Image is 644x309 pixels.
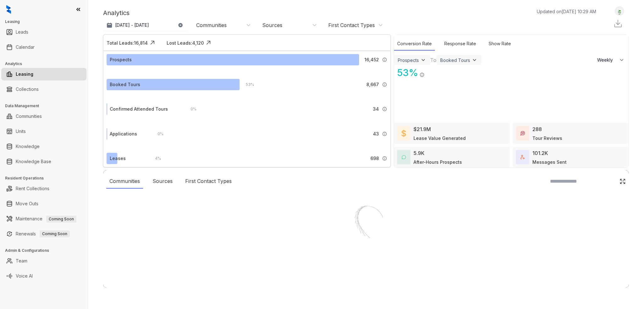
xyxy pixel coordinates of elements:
[16,255,27,267] a: Team
[402,130,406,137] img: LeaseValue
[532,135,562,141] div: Tour Reviews
[16,197,38,210] a: Move Outs
[1,182,86,195] li: Rent Collections
[262,22,282,29] div: Sources
[520,155,525,159] img: TotalFum
[532,149,548,157] div: 101.2K
[398,58,419,63] div: Prospects
[382,156,387,161] img: Info
[414,159,462,165] div: After-Hours Prospects
[16,83,39,96] a: Collections
[151,130,164,137] div: 0 %
[1,140,86,153] li: Knowledge
[149,155,161,162] div: 4 %
[16,140,40,153] a: Knowledge
[167,40,204,46] div: Lost Leads: 4,120
[414,125,431,133] div: $21.9M
[5,248,88,253] h3: Admin & Configurations
[486,37,514,51] div: Show Rate
[335,192,397,255] img: Loader
[394,37,435,51] div: Conversion Rate
[593,54,629,66] button: Weekly
[520,131,525,135] img: TourReviews
[16,182,49,195] a: Rent Collections
[414,149,425,157] div: 5.9K
[1,83,86,96] li: Collections
[1,197,86,210] li: Move Outs
[149,174,176,189] div: Sources
[1,41,86,53] li: Calendar
[430,56,436,64] div: To
[414,135,466,141] div: Lease Value Generated
[606,179,612,184] img: SearchIcon
[440,58,470,63] div: Booked Tours
[1,155,86,168] li: Knowledge Base
[110,56,132,63] div: Prospects
[5,19,88,25] h3: Leasing
[1,212,86,225] li: Maintenance
[597,57,616,63] span: Weekly
[182,174,235,189] div: First Contact Types
[148,38,157,47] img: Click Icon
[532,125,542,133] div: 288
[1,110,86,123] li: Communities
[373,106,379,113] span: 34
[1,228,86,240] li: Renewals
[1,270,86,282] li: Voice AI
[420,57,426,63] img: ViewFilterArrow
[16,270,33,282] a: Voice AI
[204,38,213,47] img: Click Icon
[532,159,567,165] div: Messages Sent
[615,8,624,14] img: UserAvatar
[16,125,26,138] a: Units
[355,255,377,262] div: Loading...
[537,8,596,15] p: Updated on [DATE] 10:29 AM
[107,40,148,46] div: Total Leads: 16,814
[106,174,143,189] div: Communities
[103,8,130,18] p: Analytics
[6,5,11,14] img: logo
[46,216,76,223] span: Coming Soon
[110,130,137,137] div: Applications
[16,26,28,38] a: Leads
[16,68,33,80] a: Leasing
[110,106,168,113] div: Confirmed Attended Tours
[382,82,387,87] img: Info
[16,110,42,123] a: Communities
[619,178,626,185] img: Click Icon
[16,228,70,240] a: RenewalsComing Soon
[184,106,197,113] div: 0 %
[613,19,623,28] img: Download
[402,155,406,160] img: AfterHoursConversations
[5,175,88,181] h3: Resident Operations
[382,107,387,112] img: Info
[394,66,418,80] div: 53 %
[16,155,51,168] a: Knowledge Base
[419,72,425,77] img: Info
[471,57,478,63] img: ViewFilterArrow
[16,41,35,53] a: Calendar
[373,130,379,137] span: 43
[425,67,434,76] img: Click Icon
[115,22,149,28] p: [DATE] - [DATE]
[1,125,86,138] li: Units
[1,255,86,267] li: Team
[366,81,379,88] span: 8,667
[382,131,387,136] img: Info
[40,230,70,237] span: Coming Soon
[370,155,379,162] span: 698
[441,37,479,51] div: Response Rate
[103,19,188,31] button: [DATE] - [DATE]
[240,81,254,88] div: 53 %
[196,22,227,29] div: Communities
[5,61,88,67] h3: Analytics
[110,155,126,162] div: Leases
[1,26,86,38] li: Leads
[364,56,379,63] span: 16,452
[5,103,88,109] h3: Data Management
[382,57,387,62] img: Info
[110,81,140,88] div: Booked Tours
[328,22,375,29] div: First Contact Types
[1,68,86,80] li: Leasing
